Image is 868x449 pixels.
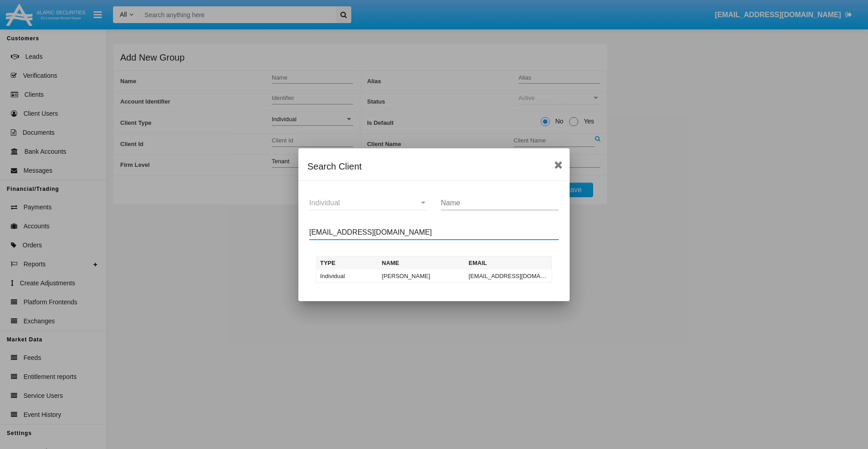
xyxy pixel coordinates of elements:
th: Type [316,256,378,269]
span: Individual [309,199,340,207]
td: Individual [316,269,378,283]
div: Search Client [307,159,561,174]
th: Name [378,256,465,269]
td: [EMAIL_ADDRESS][DOMAIN_NAME] [465,269,552,283]
td: [PERSON_NAME] [378,269,465,283]
th: Email [465,256,552,269]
